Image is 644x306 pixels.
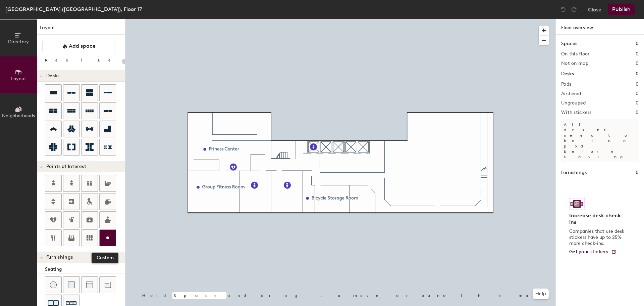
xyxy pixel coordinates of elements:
h2: 0 [636,61,639,66]
h2: Pods [561,82,571,87]
div: Seating [45,266,125,273]
span: Directory [8,39,29,45]
img: Redo [571,6,577,13]
span: Desks [46,73,59,79]
button: Publish [608,4,635,15]
p: Companies that use desk stickers have up to 25% more check-ins. [569,228,627,247]
img: Couch (corner) [104,281,111,288]
h1: Floor overview [556,19,644,35]
h2: Not on map [561,61,588,66]
h2: 0 [636,110,639,115]
span: Get your stickers [569,249,608,255]
h2: Ungrouped [561,100,586,106]
h2: 0 [636,100,639,106]
span: Neighborhoods [2,113,35,119]
button: Stool [45,276,62,293]
span: Furnishings [46,255,73,260]
img: Cushion [68,281,75,288]
img: Sticker logo [569,198,585,210]
img: Stool [50,281,57,288]
button: Cushion [63,276,80,293]
button: Couch (middle) [81,276,98,293]
h1: Desks [561,70,574,78]
h2: Archived [561,91,581,96]
button: Couch (corner) [99,276,116,293]
h2: With stickers [561,110,592,115]
span: Add space [69,43,96,49]
span: Layout [11,76,26,82]
h2: 0 [636,82,639,87]
h1: 0 [636,40,639,47]
h2: On this floor [561,51,590,57]
h2: 0 [636,91,639,96]
div: [GEOGRAPHIC_DATA] ([GEOGRAPHIC_DATA]), Floor 17 [5,5,142,13]
h1: 0 [636,169,639,176]
h1: Furnishings [561,169,587,176]
button: Custom [99,229,116,246]
h1: Layout [37,24,125,35]
a: Get your stickers [569,249,616,255]
h2: 0 [636,51,639,57]
span: Points of Interest [46,164,86,169]
button: Close [588,4,601,15]
p: All desks need to be in a pod before saving [561,119,639,162]
button: Add space [42,40,115,52]
h4: Increase desk check-ins [569,212,627,226]
h1: Spaces [561,40,577,47]
img: Couch (middle) [86,281,93,288]
img: Undo [560,6,567,13]
button: Help [533,289,549,299]
h1: 0 [636,70,639,78]
div: Resize [45,57,119,63]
